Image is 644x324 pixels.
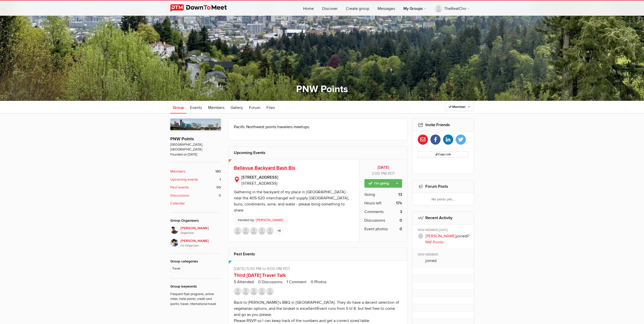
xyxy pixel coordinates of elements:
a: Forum [246,101,263,113]
i: Co-Organizer [180,243,221,248]
a: Bellevue Backyard Bash Bis [234,165,295,171]
a: [PERSON_NAME] [425,234,456,239]
b: Members [170,169,185,174]
b: 17h [396,200,402,206]
span: Event photos [364,226,388,232]
div: Gathering in the backyard of my place in [GEOGRAPHIC_DATA] - near the 405-520 interchangeI will s... [234,189,349,213]
span: Copy Link [435,153,451,156]
img: mark en [250,227,258,235]
img: Shop R J [258,227,266,235]
span: Going [364,192,375,198]
a: Gallery [228,101,245,113]
b: Discussions [170,193,189,198]
a: 1 Comment [287,279,306,284]
span: [PERSON_NAME] [180,238,221,248]
p: joined [425,258,470,264]
span: Comments [364,209,384,215]
img: Stefan Krasowski [170,226,178,234]
span: Hours left [364,200,382,206]
h2: Upcoming Events [234,147,402,159]
p: [DATE] 5:00 PM to 8:00 PM PDT [234,266,402,272]
div: Group categories [170,259,221,264]
span: Group [173,105,184,110]
a: Upcoming events 1 [170,177,221,182]
img: DownToMeet [170,4,235,12]
span: Gallery [231,105,243,110]
a: 0 Discussions [258,279,282,284]
a: Members [205,101,227,113]
b: Upcoming events [170,177,198,182]
a: +8 [275,227,283,235]
img: Dawn P [266,288,274,295]
span: Discussions [364,217,385,223]
b: 0 [400,226,402,232]
img: PNW Points [170,119,221,130]
p: Frequent flyer programs, airline miles, hotel points, credit card points, travel, international t... [170,289,221,307]
a: Third [DATE] Travel Talk [234,272,286,278]
a: Calendar [170,201,221,206]
div: No posts yet... [413,193,474,205]
b: 3 [400,209,402,215]
span: 1 [220,177,221,182]
span: America/Los_Angeles [388,171,395,176]
h2: Invite Friends [418,119,469,131]
a: Home [299,1,318,16]
a: Discover [318,1,342,16]
a: My Groups [399,1,430,16]
div: Group keywords [170,284,221,289]
a: Files [264,101,277,113]
img: Terence [242,288,250,295]
a: TheRealCho [431,1,474,16]
img: More2life [234,227,241,235]
button: Copy Link [418,151,469,158]
span: 2:00 PM [372,171,387,176]
p: Pacific Northwest points travelers meetups. [234,124,402,130]
img: TheRealCho [266,227,274,235]
span: Events [190,105,202,110]
a: Past events 99 [170,185,221,190]
a: Members 180 [170,169,221,174]
a: Messages [373,1,399,16]
a: Create group [342,1,373,16]
div: Group Organizers [170,218,221,223]
span: [STREET_ADDRESS] [241,181,277,186]
a: Group [170,101,186,113]
a: 0 Photos [311,279,326,284]
span: [GEOGRAPHIC_DATA], [GEOGRAPHIC_DATA] [170,142,221,152]
h2: Past Events [234,248,402,260]
img: AngieB [242,227,250,235]
b: 0 [400,217,402,223]
a: [PERSON_NAME]Co-Organizer [170,236,221,248]
a: [PERSON_NAME] [256,217,283,223]
a: Forum Posts [425,184,448,189]
a: I'm going [364,179,402,188]
div: NEW MEMBER, [418,228,470,233]
b: 13 [398,192,402,198]
img: TheRealCho [250,288,258,295]
b: [STREET_ADDRESS] [241,174,354,180]
span: 99 [216,185,221,190]
span: Founded on [DATE] [170,152,221,157]
b: [DATE] [364,164,402,170]
h2: Recent Activity [418,212,469,224]
a: PNW Points [425,234,469,245]
span: 0 [219,193,221,198]
span: Files [266,105,275,110]
b: Calendar [170,201,185,206]
span: 180 [215,169,221,174]
b: Past events [170,185,189,190]
span: Forum [249,105,260,110]
div: NEW MEMBER, [418,253,470,258]
a: 5 Attended [234,279,254,284]
a: Member [445,103,474,111]
img: Chad Walters [234,288,241,295]
p: Hosted by: [234,216,288,224]
img: Matt H [258,288,266,295]
span: Members [208,105,224,110]
span: [PERSON_NAME] [180,225,221,236]
a: Discussions 0 [170,193,221,198]
a: [PERSON_NAME]Organizer [170,226,221,236]
p: joined [425,233,470,245]
span: [DATE] [439,228,448,232]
